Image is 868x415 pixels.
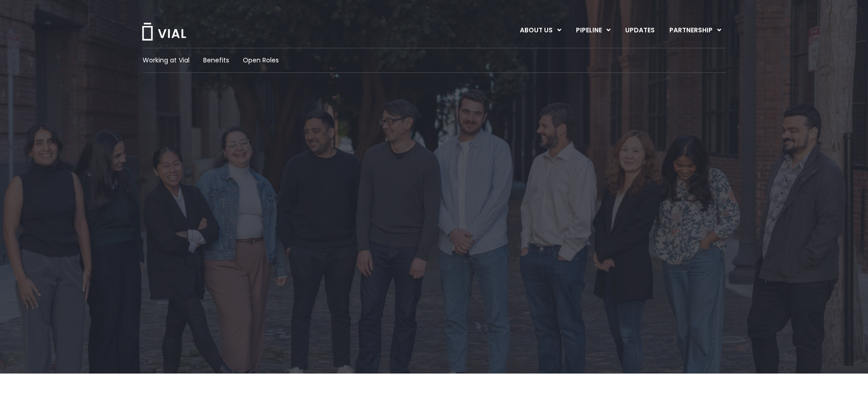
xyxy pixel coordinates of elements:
[143,56,190,65] a: Working at Vial
[569,23,617,38] a: PIPELINEMenu Toggle
[141,23,187,41] img: Vial Logo
[203,56,229,65] a: Benefits
[243,56,279,65] a: Open Roles
[662,23,729,38] a: PARTNERSHIPMenu Toggle
[618,23,662,38] a: UPDATES
[513,23,568,38] a: ABOUT USMenu Toggle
